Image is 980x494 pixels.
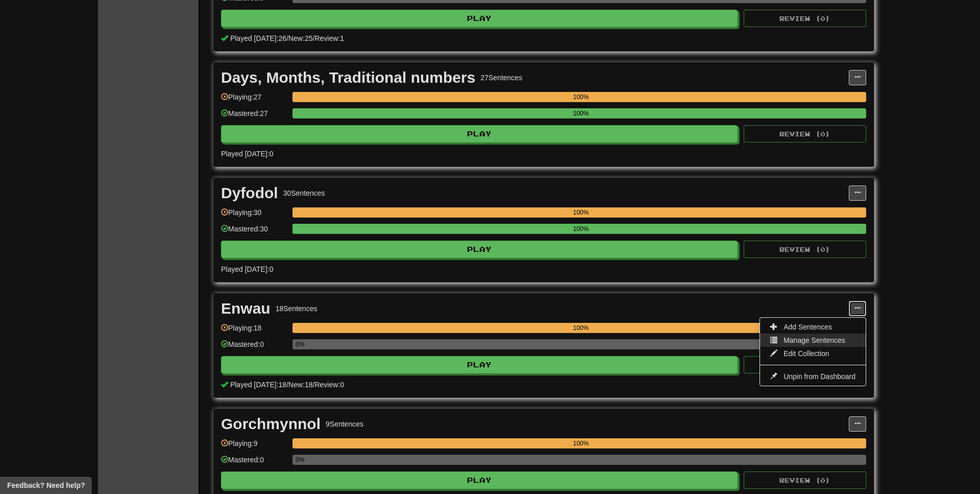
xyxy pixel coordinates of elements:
[480,73,522,83] div: 27 Sentences
[313,34,315,42] span: /
[221,438,287,455] div: Playing: 9
[221,241,738,258] button: Play
[744,125,866,143] button: Review (0)
[230,381,286,389] span: Played [DATE]: 18
[286,381,288,389] span: /
[744,241,866,258] button: Review (0)
[296,207,866,218] div: 100%
[296,108,866,119] div: 100%
[314,381,344,389] span: Review: 0
[221,185,278,201] div: Dyfodol
[221,150,273,158] span: Played [DATE]: 0
[221,224,287,241] div: Mastered: 30
[288,381,312,389] span: New: 18
[7,480,85,490] span: Open feedback widget
[221,301,271,316] div: Enwau
[783,336,845,344] span: Manage Sentences
[314,34,344,42] span: Review: 1
[783,323,832,331] span: Add Sentences
[296,92,866,102] div: 100%
[221,416,321,432] div: Gorchmynnol
[783,349,829,358] span: Edit Collection
[288,34,312,42] span: New: 25
[221,70,475,85] div: Days, Months, Traditional numbers
[276,303,317,314] div: 18 Sentences
[221,92,287,109] div: Playing: 27
[221,125,738,143] button: Play
[760,347,866,360] a: Edit Collection
[296,438,866,449] div: 100%
[296,323,866,333] div: 100%
[744,10,866,27] button: Review (0)
[744,472,866,489] button: Review (0)
[296,224,866,234] div: 100%
[221,472,738,489] button: Play
[760,370,866,383] a: Unpin from Dashboard
[221,10,738,27] button: Play
[221,323,287,340] div: Playing: 18
[313,381,315,389] span: /
[221,455,287,472] div: Mastered: 0
[286,34,288,42] span: /
[221,265,273,273] span: Played [DATE]: 0
[221,207,287,224] div: Playing: 30
[744,356,866,373] button: Review (0)
[783,372,855,381] span: Unpin from Dashboard
[283,188,325,198] div: 30 Sentences
[221,339,287,356] div: Mastered: 0
[221,108,287,125] div: Mastered: 27
[760,334,866,347] a: Manage Sentences
[760,320,866,334] a: Add Sentences
[230,34,286,42] span: Played [DATE]: 26
[221,356,738,373] button: Play
[326,419,363,429] div: 9 Sentences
